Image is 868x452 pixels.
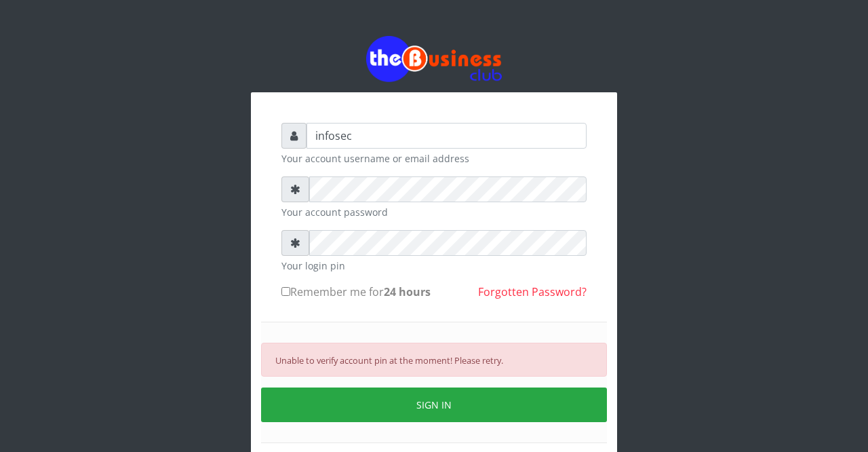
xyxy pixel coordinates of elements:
[384,284,431,299] b: 24 hours
[261,388,607,422] button: SIGN IN
[281,259,587,273] small: Your login pin
[281,287,290,296] input: Remember me for24 hours
[307,123,587,149] input: Username or email address
[281,205,587,219] small: Your account password
[478,284,587,299] a: Forgotten Password?
[281,151,587,166] small: Your account username or email address
[281,284,431,300] label: Remember me for
[275,354,503,366] small: Unable to verify account pin at the moment! Please retry.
